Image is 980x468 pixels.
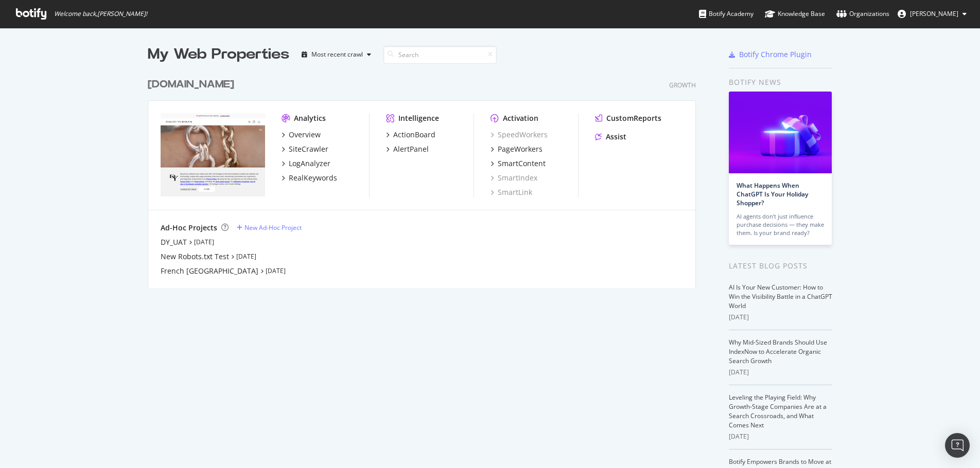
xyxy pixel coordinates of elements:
div: grid [148,65,704,288]
a: Botify Chrome Plugin [729,49,812,60]
a: Assist [595,132,626,142]
a: SiteCrawler [282,144,328,154]
div: New Ad-Hoc Project [244,223,302,232]
img: What Happens When ChatGPT Is Your Holiday Shopper? [729,92,832,173]
div: AlertPanel [393,144,429,154]
div: Knowledge Base [765,9,825,19]
a: French [GEOGRAPHIC_DATA] [161,266,258,276]
div: [DOMAIN_NAME] [148,77,234,92]
div: Open Intercom Messenger [945,433,970,458]
a: SmartLink [491,187,532,197]
a: AI Is Your New Customer: How to Win the Visibility Battle in a ChatGPT World [729,283,832,310]
div: SmartContent [498,158,546,169]
a: Overview [282,130,321,140]
a: RealKeywords [282,173,337,183]
div: LogAnalyzer [289,158,330,169]
div: CustomReports [606,113,661,123]
div: [DATE] [729,368,832,377]
div: Botify Chrome Plugin [739,49,812,60]
div: Activation [503,113,538,123]
a: [DATE] [236,252,256,261]
a: AlertPanel [386,144,429,154]
div: Botify Academy [699,9,754,19]
div: PageWorkers [498,144,542,154]
div: ActionBoard [393,130,435,140]
a: Why Mid-Sized Brands Should Use IndexNow to Accelerate Organic Search Growth [729,338,827,365]
div: Most recent crawl [311,51,363,58]
div: Assist [606,132,626,142]
button: [PERSON_NAME] [889,6,975,22]
a: DY_UAT [161,237,187,247]
img: davidyurman.com [161,113,265,196]
a: CustomReports [595,113,661,123]
a: PageWorkers [491,144,542,154]
div: Organizations [836,9,889,19]
span: Rachel Black [910,9,958,18]
button: Most recent crawl [297,46,375,63]
div: RealKeywords [289,173,337,183]
div: AI agents don’t just influence purchase decisions — they make them. Is your brand ready? [737,212,824,237]
div: My Web Properties [148,44,289,65]
a: [DATE] [194,238,214,246]
a: New Robots.txt Test [161,251,229,262]
div: Latest Blog Posts [729,260,832,272]
a: [DOMAIN_NAME] [148,77,238,92]
div: Intelligence [398,113,439,123]
a: New Ad-Hoc Project [237,223,302,232]
a: [DATE] [266,266,286,275]
div: Growth [669,81,696,89]
a: SpeedWorkers [491,130,548,140]
div: Ad-Hoc Projects [161,223,217,233]
a: LogAnalyzer [282,158,330,169]
span: Welcome back, [PERSON_NAME] ! [54,10,147,18]
div: [DATE] [729,432,832,441]
div: [DATE] [729,313,832,322]
a: Leveling the Playing Field: Why Growth-Stage Companies Are at a Search Crossroads, and What Comes... [729,393,827,429]
input: Search [383,46,497,64]
a: SmartContent [491,158,546,169]
a: SmartIndex [491,173,537,183]
div: Botify news [729,77,832,88]
div: Analytics [294,113,326,123]
a: ActionBoard [386,130,435,140]
div: Overview [289,130,321,140]
div: SiteCrawler [289,144,328,154]
a: What Happens When ChatGPT Is Your Holiday Shopper? [737,181,808,207]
